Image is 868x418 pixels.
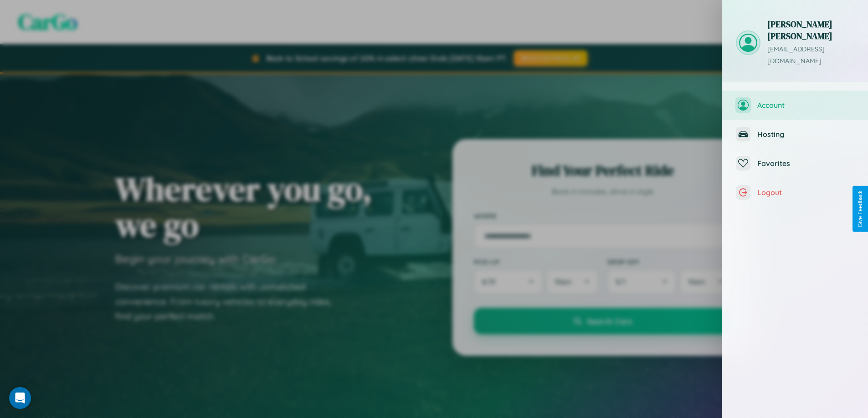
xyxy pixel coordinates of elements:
span: Logout [757,188,854,197]
span: Hosting [757,130,854,139]
p: [EMAIL_ADDRESS][DOMAIN_NAME] [767,44,854,67]
button: Logout [722,178,868,207]
button: Hosting [722,120,868,149]
button: Account [722,91,868,120]
button: Favorites [722,149,868,178]
div: Give Feedback [857,191,863,227]
span: Favorites [757,159,854,168]
h3: [PERSON_NAME] [PERSON_NAME] [767,18,854,42]
span: Account [757,101,854,110]
div: Open Intercom Messenger [9,387,31,409]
